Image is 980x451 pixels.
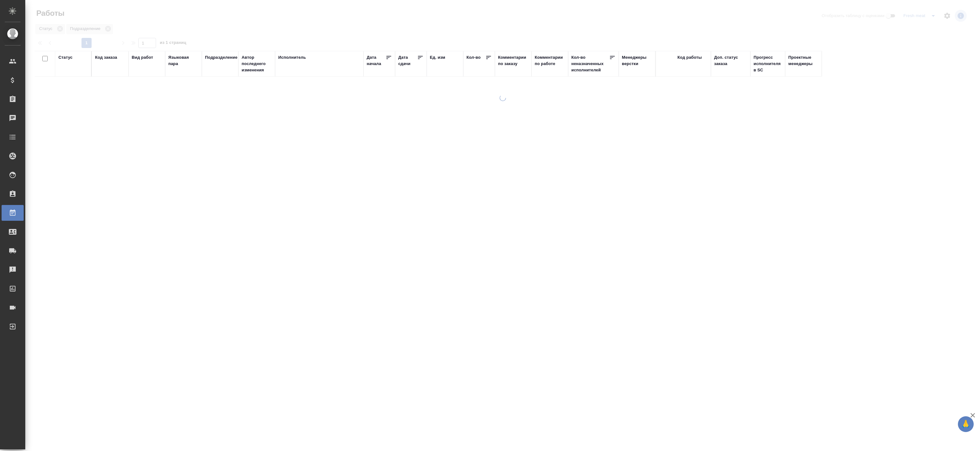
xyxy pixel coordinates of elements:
[498,54,528,67] div: Комментарии по заказу
[960,418,971,431] span: 🙏
[714,54,747,67] div: Доп. статус заказа
[788,54,819,67] div: Проектные менеджеры
[242,54,272,73] div: Автор последнего изменения
[367,54,386,67] div: Дата начала
[677,54,702,61] div: Код работы
[168,54,199,67] div: Языковая пара
[205,54,237,61] div: Подразделение
[622,54,652,67] div: Менеджеры верстки
[466,54,481,61] div: Кол-во
[535,54,565,67] div: Комментарии по работе
[398,54,417,67] div: Дата сдачи
[571,54,609,73] div: Кол-во неназначенных исполнителей
[95,54,117,61] div: Код заказа
[132,54,153,61] div: Вид работ
[754,54,782,73] div: Прогресс исполнителя в SC
[430,54,445,61] div: Ед. изм
[58,54,73,61] div: Статус
[278,54,306,61] div: Исполнитель
[958,416,974,432] button: 🙏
